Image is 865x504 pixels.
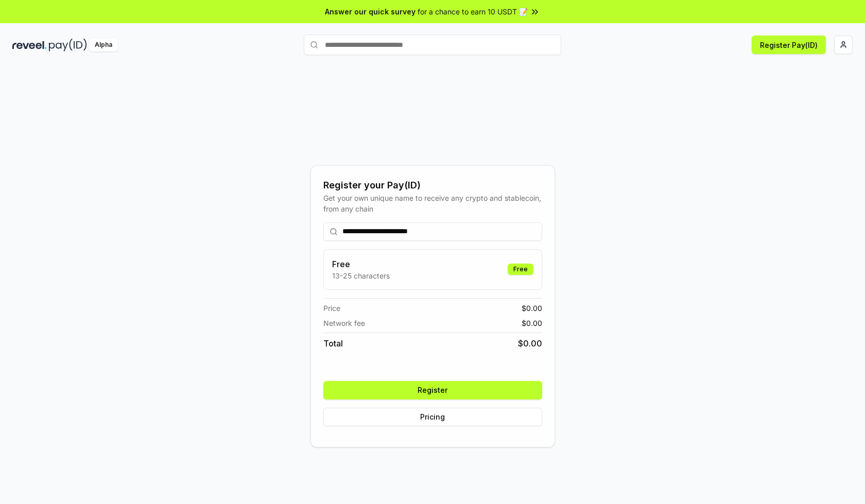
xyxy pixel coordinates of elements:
h3: Free [332,258,390,270]
span: Answer our quick survey [325,6,416,17]
div: Get your own unique name to receive any crypto and stablecoin, from any chain [323,193,542,214]
div: Free [508,264,533,275]
img: reveel_dark [12,39,47,51]
span: Network fee [323,318,365,328]
span: Price [323,303,340,314]
span: $ 0.00 [522,303,542,314]
span: Total [323,337,343,350]
div: Alpha [89,39,118,51]
button: Register [323,381,542,399]
p: 13-25 characters [332,270,390,281]
button: Register Pay(ID) [752,36,826,54]
span: for a chance to earn 10 USDT 📝 [418,6,528,17]
div: Register your Pay(ID) [323,178,542,193]
span: $ 0.00 [518,337,542,350]
button: Pricing [323,408,542,426]
img: pay_id [49,39,87,51]
span: $ 0.00 [522,318,542,328]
